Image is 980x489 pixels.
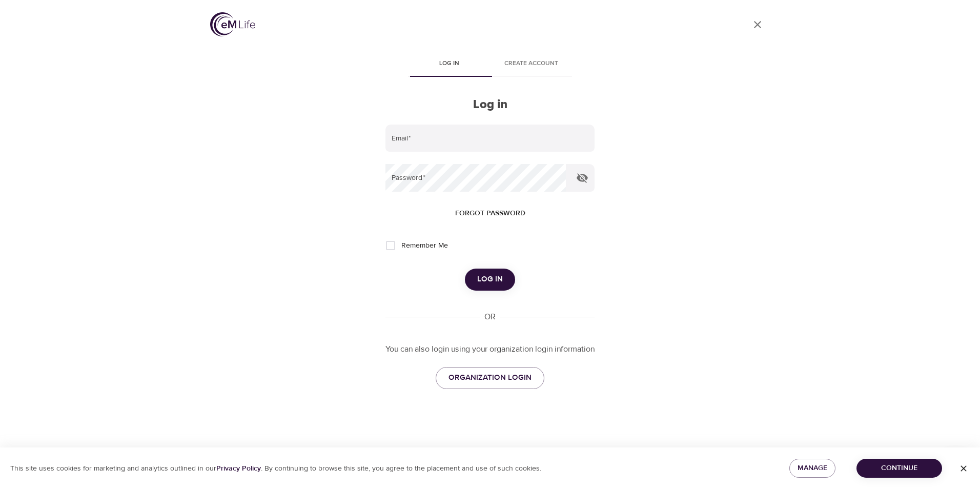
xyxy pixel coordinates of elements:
button: Continue [856,459,942,478]
p: You can also login using your organization login information [385,343,595,355]
button: Log in [465,269,515,290]
a: ORGANIZATION LOGIN [436,367,544,389]
h2: Log in [385,97,595,112]
a: Privacy Policy [216,464,261,473]
span: Log in [477,273,503,286]
span: Create account [496,58,566,69]
button: Manage [789,459,835,478]
img: logo [210,12,255,36]
div: OR [480,311,500,323]
span: Remember Me [401,240,448,251]
span: Continue [865,462,934,475]
span: Forgot password [455,207,525,220]
span: Log in [414,58,484,69]
a: close [745,12,770,37]
span: Manage [798,462,827,475]
button: Forgot password [451,204,529,223]
span: ORGANIZATION LOGIN [448,371,532,384]
div: disabled tabs example [385,52,595,77]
